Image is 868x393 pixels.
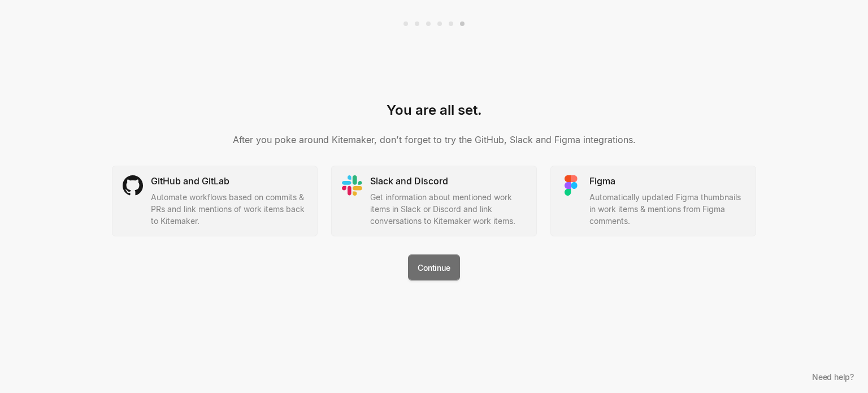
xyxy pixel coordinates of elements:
[387,101,482,120] div: You are all set.
[370,191,527,227] div: Get information about mentioned work items in Slack or Discord and link conversations to Kitemake...
[233,133,636,148] p: After you poke around Kitemaker, don’t forget to try the GitHub, Slack and Figma integrations.
[589,174,747,189] div: Figma
[151,191,308,227] div: Automate workflows based on commits & PRs and link mentions of work items back to Kitemaker.
[408,254,459,280] button: Continue
[589,191,747,227] div: Automatically updated Figma thumbnails in work items & mentions from Figma comments.
[151,174,308,189] div: GitHub and GitLab
[370,174,527,189] div: Slack and Discord
[806,369,860,385] button: Need help?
